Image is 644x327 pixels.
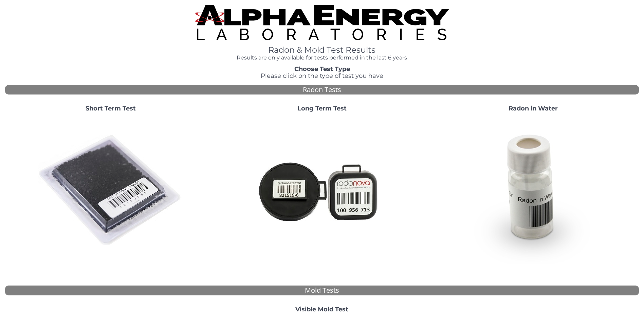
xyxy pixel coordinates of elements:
[509,105,558,112] strong: Radon in Water
[5,286,639,295] div: Mold Tests
[38,118,184,264] img: ShortTerm.jpg
[195,5,449,40] img: TightCrop.jpg
[195,55,449,61] h4: Results are only available for tests performed in the last 6 years
[249,118,395,264] img: Radtrak2vsRadtrak3.jpg
[261,72,383,80] span: Please click on the type of test you have
[460,118,606,264] img: RadoninWater.jpg
[86,105,136,112] strong: Short Term Test
[5,85,639,95] div: Radon Tests
[297,105,347,112] strong: Long Term Test
[195,46,449,54] h1: Radon & Mold Test Results
[295,306,348,313] strong: Visible Mold Test
[294,65,350,73] strong: Choose Test Type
